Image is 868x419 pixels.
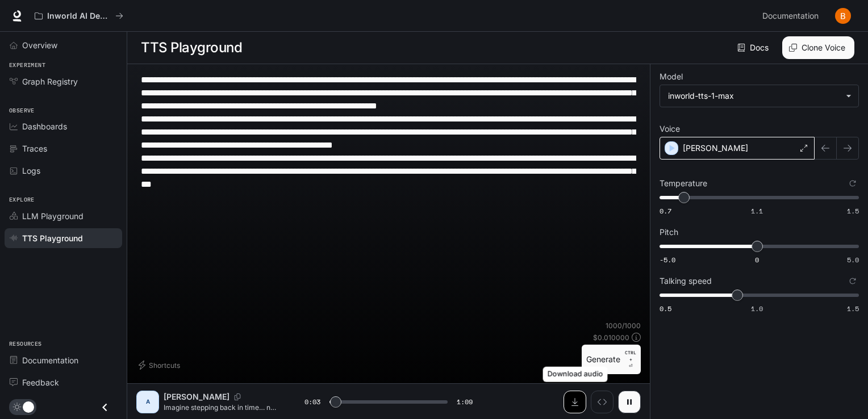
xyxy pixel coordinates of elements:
span: 0:03 [304,396,320,408]
a: Documentation [5,350,122,370]
span: LLM Playground [22,210,84,222]
span: 1.0 [751,304,763,313]
span: 0 [755,255,759,265]
p: Model [660,73,683,81]
span: 1:09 [457,396,473,408]
button: Close drawer [92,396,118,419]
div: inworld-tts-1-max [660,85,858,107]
button: Inspect [591,391,614,413]
span: Traces [22,143,47,154]
span: Documentation [762,9,819,23]
p: Pitch [660,228,678,236]
span: -5.0 [660,255,675,265]
button: Clone Voice [782,36,854,59]
div: Download audio [543,367,608,382]
button: User avatar [832,5,854,27]
span: Logs [22,165,40,177]
p: CTRL + [625,349,636,363]
span: 0.7 [660,206,671,216]
p: Voice [660,125,680,133]
button: Reset to default [846,177,859,190]
p: Imagine stepping back in time… not just a few centuries, not even a few thousand years, but over ... [164,403,277,412]
button: Download audio [564,391,586,413]
span: 0.5 [660,304,671,313]
img: User avatar [835,8,851,24]
a: Dashboards [5,116,122,136]
span: 1.5 [847,206,859,216]
button: Shortcuts [136,356,185,374]
a: TTS Playground [5,228,122,248]
div: inworld-tts-1-max [668,90,840,102]
span: Graph Registry [22,76,78,87]
a: Feedback [5,372,122,392]
h1: TTS Playground [141,36,242,59]
a: Logs [5,161,122,181]
p: [PERSON_NAME] [164,391,229,403]
a: Graph Registry [5,72,122,91]
span: 1.5 [847,304,859,313]
span: TTS Playground [22,232,83,244]
button: All workspaces [30,5,128,27]
span: Feedback [22,376,59,388]
button: Copy Voice ID [229,393,245,400]
p: Inworld AI Demos [47,11,111,21]
a: LLM Playground [5,206,122,226]
span: 5.0 [847,255,859,265]
a: Traces [5,139,122,158]
span: Overview [22,39,57,51]
span: Dark mode toggle [23,400,34,413]
p: $ 0.010000 [593,333,629,342]
button: GenerateCTRL +⏎ [582,345,641,374]
p: Temperature [660,179,707,187]
span: 1.1 [751,206,763,216]
button: Reset to default [846,275,859,287]
div: A [139,393,157,411]
p: [PERSON_NAME] [683,143,748,154]
span: Documentation [22,354,78,366]
a: Docs [735,36,773,59]
a: Documentation [758,5,827,27]
p: 1000 / 1000 [606,321,641,330]
span: Dashboards [22,120,67,132]
p: ⏎ [625,349,636,370]
p: Talking speed [660,277,712,285]
a: Overview [5,35,122,55]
